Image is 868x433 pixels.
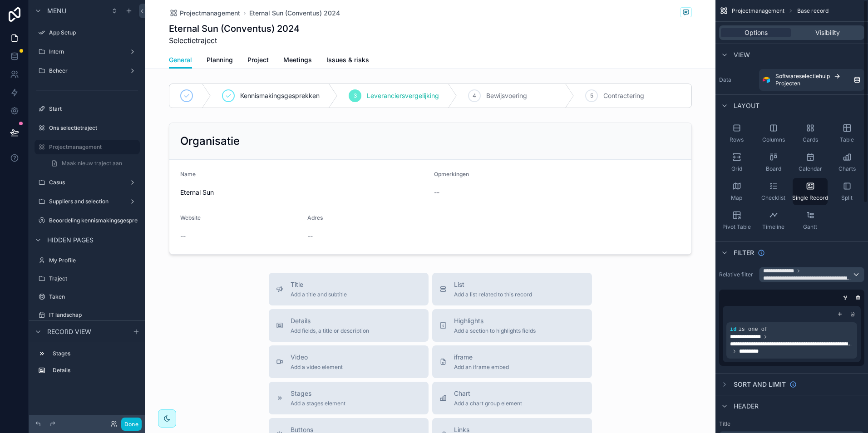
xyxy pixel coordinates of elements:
[799,165,822,172] span: Calendar
[793,207,828,234] button: Gantt
[35,194,140,209] a: Suppliers and selection
[49,67,125,74] label: Beheer
[49,124,138,132] label: Ons selectietraject
[53,350,136,357] label: Stages
[762,223,784,231] span: Timeline
[35,175,140,190] a: Casus
[35,102,140,116] a: Start
[793,178,828,205] button: Single Record
[815,28,840,37] span: Visibility
[734,380,786,389] span: Sort And Limit
[756,120,791,147] button: Columns
[49,311,138,319] label: IT landschap
[745,28,768,37] span: Options
[47,327,91,336] span: Record view
[792,194,828,202] span: Single Record
[793,120,828,147] button: Cards
[207,55,233,64] span: Planning
[62,160,122,167] span: Maak nieuw traject aan
[803,136,818,143] span: Cards
[35,290,140,304] a: Taken
[169,52,192,69] a: General
[732,7,784,15] span: Projectmanagement
[730,136,744,143] span: Rows
[169,35,300,46] span: Selectietraject
[49,257,138,264] label: My Profile
[734,101,759,110] span: Layout
[35,25,140,40] a: App Setup
[207,52,233,70] a: Planning
[731,165,742,172] span: Grid
[738,326,768,333] span: is one of
[719,178,754,205] button: Map
[797,7,829,15] span: Base record
[761,194,785,202] span: Checklist
[719,271,755,278] label: Relative filter
[35,271,140,286] a: Traject
[775,80,800,87] span: Projecten
[719,207,754,234] button: Pivot Table
[731,194,742,202] span: Map
[35,140,140,154] a: Projectmanagement
[766,165,781,172] span: Board
[762,136,785,143] span: Columns
[734,402,759,411] span: Header
[49,293,138,300] label: Taken
[756,149,791,176] button: Board
[719,149,754,176] button: Grid
[35,64,140,78] a: Beheer
[49,48,125,55] label: Intern
[169,55,192,64] span: General
[35,253,140,268] a: My Profile
[793,149,828,176] button: Calendar
[326,55,369,64] span: Issues & risks
[829,149,864,176] button: Charts
[169,22,300,35] h1: Eternal Sun (Conventus) 2024
[756,207,791,234] button: Timeline
[734,248,754,257] span: Filter
[775,73,830,80] span: Softwareselectiehulp
[719,120,754,147] button: Rows
[169,9,240,18] a: Projectmanagement
[803,223,817,231] span: Gantt
[841,194,853,202] span: Split
[49,179,125,186] label: Casus
[249,9,340,18] a: Eternal Sun (Conventus) 2024
[49,275,138,282] label: Traject
[49,198,125,205] label: Suppliers and selection
[719,76,755,84] label: Data
[326,52,369,70] a: Issues & risks
[180,9,240,18] span: Projectmanagement
[722,223,751,231] span: Pivot Table
[35,308,140,322] a: IT landschap
[47,6,66,15] span: Menu
[247,52,269,70] a: Project
[49,217,150,224] label: Beoordeling kennismakingsgesprekken
[45,156,140,171] a: Maak nieuw traject aan
[49,105,138,113] label: Start
[49,143,134,151] label: Projectmanagement
[53,367,136,374] label: Details
[35,44,140,59] a: Intern
[829,120,864,147] button: Table
[247,55,269,64] span: Project
[121,418,142,431] button: Done
[49,29,138,36] label: App Setup
[35,213,140,228] a: Beoordeling kennismakingsgesprekken
[840,136,854,143] span: Table
[35,121,140,135] a: Ons selectietraject
[734,50,750,59] span: View
[47,236,94,245] span: Hidden pages
[756,178,791,205] button: Checklist
[283,52,312,70] a: Meetings
[838,165,856,172] span: Charts
[759,69,864,91] a: SoftwareselectiehulpProjecten
[283,55,312,64] span: Meetings
[763,76,770,84] img: Airtable Logo
[829,178,864,205] button: Split
[29,342,145,387] div: scrollable content
[730,326,736,333] span: id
